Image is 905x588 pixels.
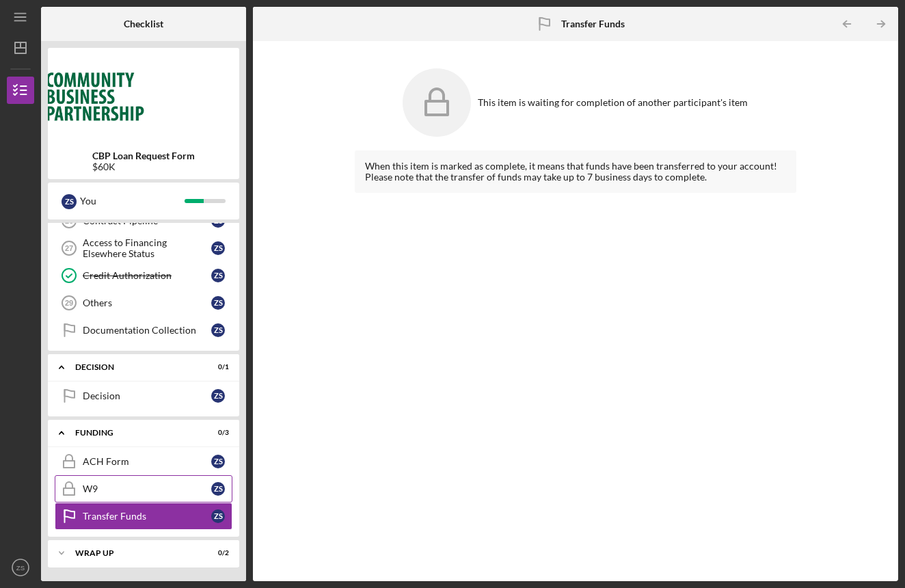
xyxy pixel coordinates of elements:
div: 0 / 1 [204,363,229,371]
div: Decision [75,363,195,371]
div: Z S [211,323,225,337]
tspan: 29 [65,299,73,307]
div: Z S [211,509,225,523]
div: You [80,189,185,213]
div: Z S [211,296,225,310]
div: W9 [83,483,211,494]
b: CBP Loan Request Form [92,150,195,161]
b: Checklist [124,18,163,29]
div: Z S [211,269,225,282]
div: Decision [83,390,211,401]
img: Product logo [48,55,239,137]
div: ACH Form [83,456,211,467]
div: Z S [211,482,225,496]
button: ZS [7,554,34,581]
a: ACH FormZS [55,448,232,475]
div: Wrap up [75,549,195,557]
b: Transfer Funds [561,18,625,29]
div: Funding [75,429,195,437]
div: 0 / 2 [204,549,229,557]
a: 27Access to Financing Elsewhere StatusZS [55,235,232,262]
a: 29OthersZS [55,289,232,317]
div: This item is waiting for completion of another participant's item [478,97,748,108]
div: When this item is marked as complete, it means that funds have been transferred to your account! ... [355,150,797,193]
div: Credit Authorization [83,270,211,281]
div: $60K [92,161,195,172]
text: ZS [16,564,25,572]
a: Transfer FundsZS [55,503,232,530]
div: Z S [211,241,225,255]
div: Z S [211,389,225,403]
div: Access to Financing Elsewhere Status [83,237,211,259]
div: Documentation Collection [83,325,211,336]
div: 0 / 3 [204,429,229,437]
div: Others [83,297,211,308]
a: W9ZS [55,475,232,503]
div: Transfer Funds [83,511,211,522]
tspan: 27 [65,244,73,252]
div: Z S [211,455,225,468]
a: DecisionZS [55,382,232,410]
a: Credit AuthorizationZS [55,262,232,289]
div: Z S [62,194,77,209]
a: Documentation CollectionZS [55,317,232,344]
